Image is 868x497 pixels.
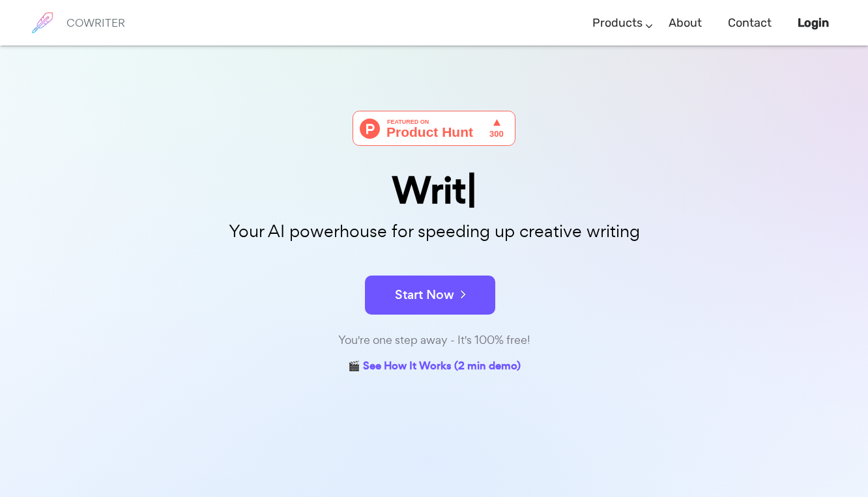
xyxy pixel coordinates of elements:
img: brand logo [26,7,59,39]
p: Your AI powerhouse for speeding up creative writing [108,218,760,246]
button: Start Now [365,276,495,315]
a: Contact [728,4,772,42]
a: About [669,4,702,42]
div: You're one step away - It's 100% free! [108,331,760,350]
h6: COWRITER [66,17,125,29]
b: Login [798,16,829,30]
a: Login [798,4,829,42]
a: Products [592,4,643,42]
img: Cowriter - Your AI buddy for speeding up creative writing | Product Hunt [353,111,515,146]
a: 🎬 See How It Works (2 min demo) [348,357,521,377]
div: Writ [108,172,760,209]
